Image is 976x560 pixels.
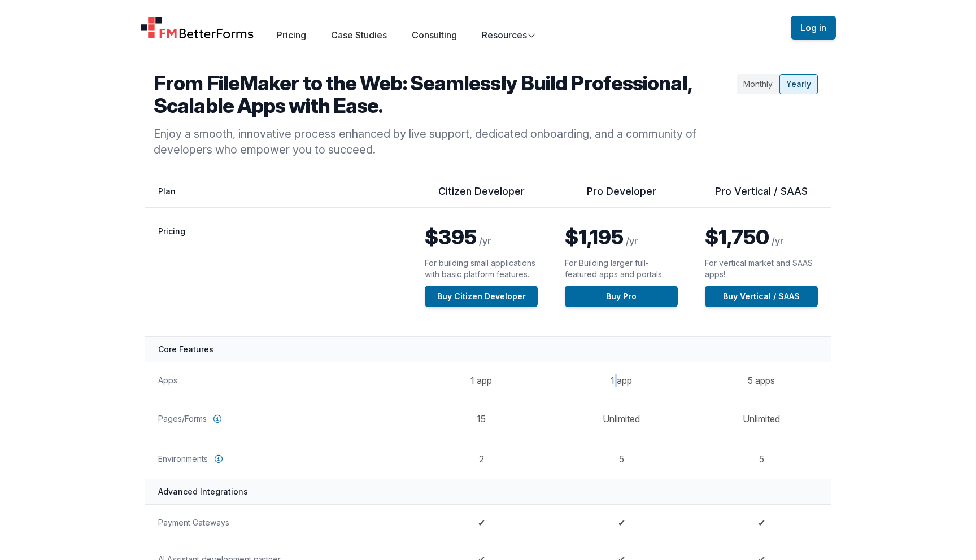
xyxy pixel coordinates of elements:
[411,399,551,439] td: 15
[479,235,491,247] span: /yr
[154,72,732,117] h2: From FileMaker to the Web: Seamlessly Build Professional, Scalable Apps with Ease.
[145,399,411,439] th: Pages/Forms
[779,74,818,94] div: Yearly
[691,504,831,541] td: ✔
[705,225,769,250] span: $1,750
[411,362,551,399] td: 1 app
[127,14,849,42] nav: Global
[145,504,411,541] th: Payment Gateways
[565,286,678,307] a: Buy Pro
[772,235,783,247] span: /yr
[551,362,691,399] td: 1 app
[411,439,551,479] td: 2
[691,185,831,208] th: Pro Vertical / SAAS
[565,257,678,280] p: For Building larger full-featured apps and portals.
[145,362,411,399] th: Apps
[425,286,538,307] a: Buy Citizen Developer
[551,399,691,439] td: Unlimited
[331,29,387,41] a: Case Studies
[411,504,551,541] td: ✔
[705,286,818,307] a: Buy Vertical / SAAS
[691,439,831,479] td: 5
[551,439,691,479] td: 5
[691,362,831,399] td: 5 apps
[705,257,818,280] p: For vertical market and SAAS apps!
[737,74,779,94] div: Monthly
[145,439,411,479] th: Environments
[145,336,831,362] th: Core Features
[425,257,538,280] p: For building small applications with basic platform features.
[411,185,551,208] th: Citizen Developer
[551,185,691,208] th: Pro Developer
[425,225,477,250] span: $395
[158,186,176,196] span: Plan
[565,225,624,250] span: $1,195
[791,16,836,40] button: Log in
[277,29,306,41] a: Pricing
[140,16,254,39] a: Home
[145,479,831,504] th: Advanced Integrations
[412,29,457,41] a: Consulting
[145,208,411,337] th: Pricing
[551,504,691,541] td: ✔
[154,126,732,158] p: Enjoy a smooth, innovative process enhanced by live support, dedicated onboarding, and a communit...
[482,28,536,42] button: Resources
[691,399,831,439] td: Unlimited
[626,235,638,247] span: /yr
